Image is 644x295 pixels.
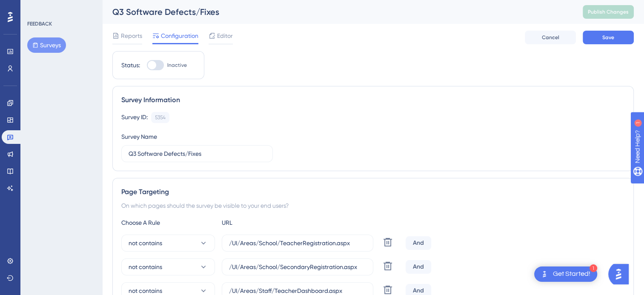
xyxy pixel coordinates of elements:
span: Inactive [167,62,187,69]
div: Survey Name [121,132,157,142]
div: Get Started! [553,269,590,279]
div: On which pages should the survey be visible to your end users? [121,200,625,211]
img: launcher-image-alternative-text [539,269,550,279]
span: Reports [121,31,142,41]
input: yourwebsite.com/path [229,262,366,272]
button: Publish Changes [583,5,634,19]
div: Page Targeting [121,187,625,197]
button: not contains [121,258,215,275]
span: Publish Changes [588,9,629,15]
div: Open Get Started! checklist, remaining modules: 1 [534,266,597,282]
span: not contains [129,262,162,272]
div: And [406,236,431,250]
div: 5354 [155,114,166,121]
button: Save [583,31,634,44]
div: 1 [59,4,62,11]
button: Surveys [27,37,66,53]
div: FEEDBACK [27,20,52,27]
div: URL [222,218,315,228]
span: Editor [217,31,233,41]
span: Configuration [161,31,198,41]
input: yourwebsite.com/path [229,238,366,248]
div: 1 [590,264,597,272]
div: Choose A Rule [121,218,215,228]
span: Need Help? [20,2,53,12]
span: not contains [129,238,162,248]
iframe: UserGuiding AI Assistant Launcher [608,261,634,287]
div: Status: [121,60,140,70]
div: And [406,260,431,274]
span: Cancel [542,34,559,41]
button: Cancel [525,31,576,44]
div: Survey ID: [121,112,148,123]
input: Type your Survey name [129,149,266,158]
span: Save [602,34,614,41]
div: Survey Information [121,95,625,105]
button: not contains [121,235,215,252]
div: Q3 Software Defects/Fixes [112,6,561,18]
